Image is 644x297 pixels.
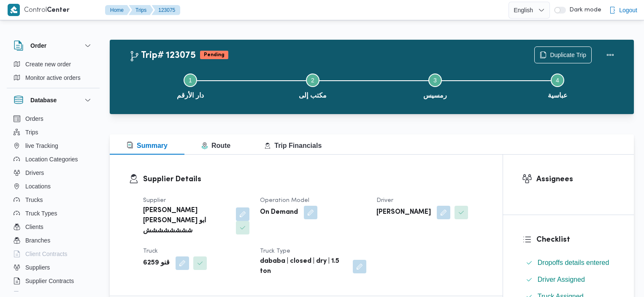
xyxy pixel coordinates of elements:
button: Trucks [10,193,96,207]
button: Client Contracts [10,247,96,261]
span: Route [201,142,230,149]
span: 1 [189,77,192,84]
span: Client Contracts [25,249,68,259]
img: X8yXhbKr1z7QwAAAABJRU5ErkJggg== [8,4,20,16]
h3: Supplier Details [143,174,484,185]
span: Locations [25,181,51,191]
span: Drivers [25,168,44,178]
button: Database [14,95,93,105]
span: Logout [619,5,637,15]
span: عباسية [548,90,568,101]
h3: Checklist [536,234,615,245]
span: دار الأرقم [177,90,203,101]
b: On Demand [260,207,298,218]
b: [PERSON_NAME] [376,207,431,218]
span: Pending [200,51,228,59]
button: Supplier Contracts [10,274,96,288]
button: Order [14,41,93,51]
span: Driver Assigned [538,275,585,285]
button: Clients [10,220,96,234]
button: Trips [129,5,153,15]
span: Driver Assigned [538,276,585,283]
span: Summary [127,142,168,149]
span: Truck Types [25,208,57,218]
span: Monitor active orders [25,73,81,83]
span: Create new order [25,59,71,69]
span: Branches [25,235,50,245]
span: Truck [143,248,158,254]
span: live Tracking [25,141,58,151]
div: Database [7,112,100,295]
button: Actions [602,46,619,63]
b: [PERSON_NAME] [PERSON_NAME] ابو شششششششش [143,206,230,236]
b: Center [47,7,70,14]
b: قنو 6259 [143,258,170,268]
button: Suppliers [10,261,96,274]
span: 3 [433,77,437,84]
button: 123075 [152,5,180,15]
button: Orders [10,112,96,125]
button: عباسية [496,63,619,107]
span: Suppliers [25,262,50,272]
span: Truck Type [260,248,290,254]
h3: Order [30,41,46,51]
span: Operation Model [260,198,309,203]
button: Branches [10,234,96,247]
button: Drivers [10,166,96,180]
h2: Trip# 123075 [129,50,196,61]
button: Dropoffs details entered [522,256,615,270]
span: Clients [25,222,43,232]
button: دار الأرقم [129,63,252,107]
span: Orders [25,114,43,124]
b: dababa | closed | dry | 1.5 ton [260,256,347,277]
span: Driver [376,198,393,203]
button: Logout [606,2,641,19]
span: مكتب إلى [299,90,326,101]
button: live Tracking [10,139,96,153]
span: Trips [25,127,38,137]
span: Location Categories [25,154,78,164]
span: Supplier Contracts [25,276,74,286]
b: Pending [204,52,225,57]
h3: Assignees [536,174,615,185]
button: Trips [10,125,96,139]
div: Order [7,57,100,88]
button: Home [105,5,130,15]
span: Trip Financials [264,142,322,149]
span: 4 [556,77,559,84]
button: Truck Types [10,207,96,220]
iframe: chat widget [8,263,35,289]
span: 2 [311,77,314,84]
span: Supplier [143,198,166,203]
button: Monitor active orders [10,71,96,84]
span: Trucks [25,195,43,205]
button: Create new order [10,57,96,71]
button: Driver Assigned [522,273,615,286]
button: Location Categories [10,153,96,166]
span: Dark mode [566,7,601,14]
button: Locations [10,180,96,193]
span: Duplicate Trip [550,50,586,60]
span: Dropoffs details entered [538,258,609,268]
h3: Database [30,95,57,105]
button: رمسيس [374,63,496,107]
button: مكتب إلى [252,63,374,107]
span: Dropoffs details entered [538,259,609,266]
span: رمسيس [423,90,447,101]
button: Duplicate Trip [534,46,592,63]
